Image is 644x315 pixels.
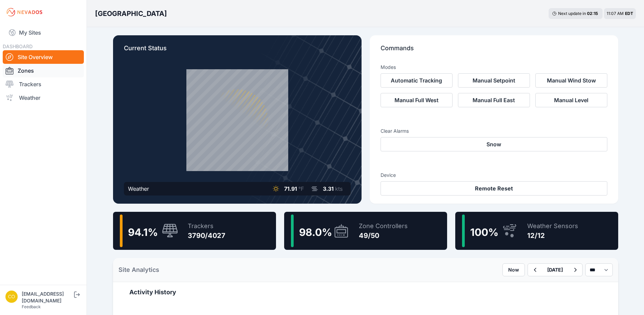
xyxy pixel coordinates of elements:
[3,43,33,49] span: DASHBOARD
[3,91,84,105] a: Weather
[381,64,396,71] h3: Modes
[527,221,578,231] div: Weather Sensors
[381,73,453,88] button: Automatic Tracking
[381,172,607,179] h3: Device
[381,43,607,58] p: Commands
[95,9,167,18] h3: [GEOGRAPHIC_DATA]
[587,11,599,16] div: 02 : 15
[128,185,149,193] div: Weather
[535,73,607,88] button: Manual Wind Stow
[128,226,158,238] span: 94.1 %
[323,185,334,192] span: 3.31
[470,226,498,238] span: 100 %
[3,24,84,41] a: My Sites
[118,265,159,275] h2: Site Analytics
[455,212,618,250] a: 100%Weather Sensors12/12
[359,221,408,231] div: Zone Controllers
[381,137,607,151] button: Snow
[3,50,84,64] a: Site Overview
[335,185,343,192] span: kts
[359,231,408,240] div: 49/50
[5,7,43,18] img: Nevados
[3,77,84,91] a: Trackers
[542,264,568,276] button: [DATE]
[188,221,225,231] div: Trackers
[188,231,225,240] div: 3790/4027
[284,212,447,250] a: 98.0%Zone Controllers49/50
[625,11,633,16] span: EDT
[381,93,453,107] button: Manual Full West
[381,128,607,134] h3: Clear Alarms
[95,5,167,22] nav: Breadcrumb
[558,11,586,16] span: Next update in
[607,11,624,16] span: 11:07 AM
[458,93,530,107] button: Manual Full East
[113,212,276,250] a: 94.1%Trackers3790/4027
[22,291,73,304] div: [EMAIL_ADDRESS][DOMAIN_NAME]
[458,73,530,88] button: Manual Setpoint
[381,181,607,196] button: Remote Reset
[5,291,18,303] img: controlroomoperator@invenergy.com
[22,304,41,309] a: Feedback
[299,226,332,238] span: 98.0 %
[3,64,84,77] a: Zones
[129,288,602,297] h2: Activity History
[124,43,351,58] p: Current Status
[298,185,304,192] span: °F
[535,93,607,107] button: Manual Level
[284,185,297,192] span: 71.91
[502,263,525,276] button: Now
[527,231,578,240] div: 12/12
